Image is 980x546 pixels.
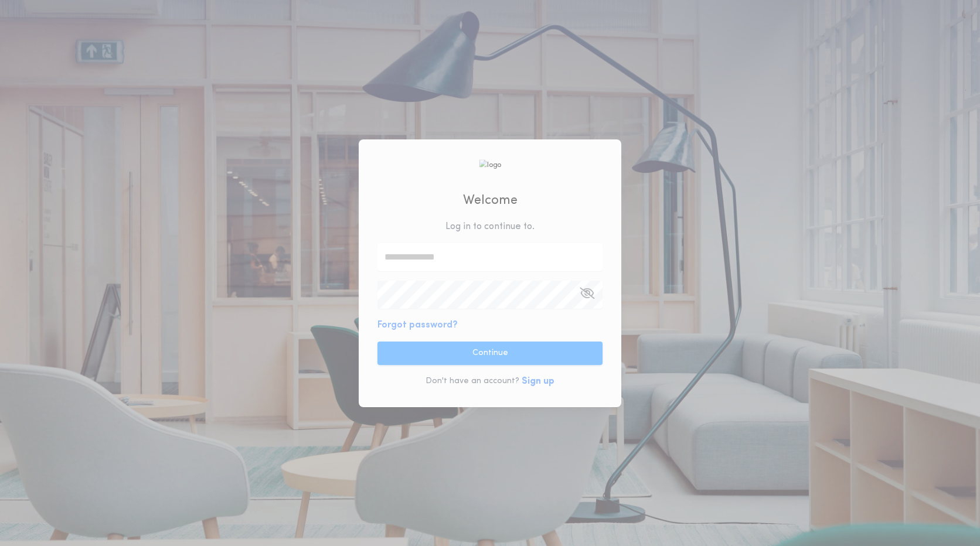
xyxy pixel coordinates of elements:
p: Log in to continue to . [445,220,535,234]
button: Continue [377,342,603,365]
button: Forgot password? [377,318,458,332]
p: Don't have an account? [426,376,519,387]
button: Sign up [522,374,554,388]
h2: Welcome [463,191,518,210]
img: logo [479,159,501,170]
